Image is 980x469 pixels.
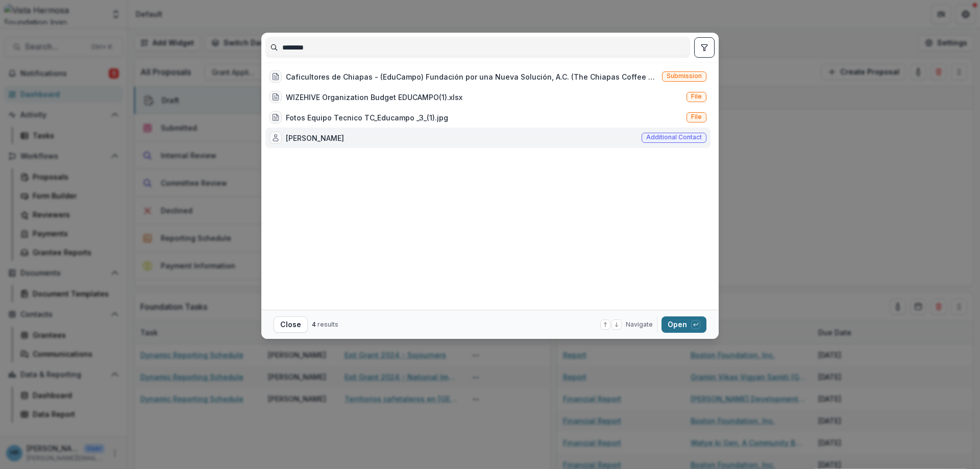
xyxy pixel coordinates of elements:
[646,134,702,141] span: Additional contact
[312,320,316,328] span: 4
[286,71,658,82] div: Caficultores de Chiapas - (EduCampo) Fundación por una Nueva Solución, A.C. (The Chiapas Coffee F...
[626,320,653,329] span: Navigate
[286,92,462,103] div: WIZEHIVE Organization Budget EDUCAMPO(1).xlsx
[691,93,702,100] span: File
[286,133,344,143] div: [PERSON_NAME]
[317,320,338,328] span: results
[694,37,715,58] button: toggle filters
[691,113,702,120] span: File
[286,112,448,123] div: Fotos Equipo Tecnico TC_Educampo _3_(1).jpg
[667,72,702,80] span: Submission
[661,316,706,333] button: Open
[274,316,308,333] button: Close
